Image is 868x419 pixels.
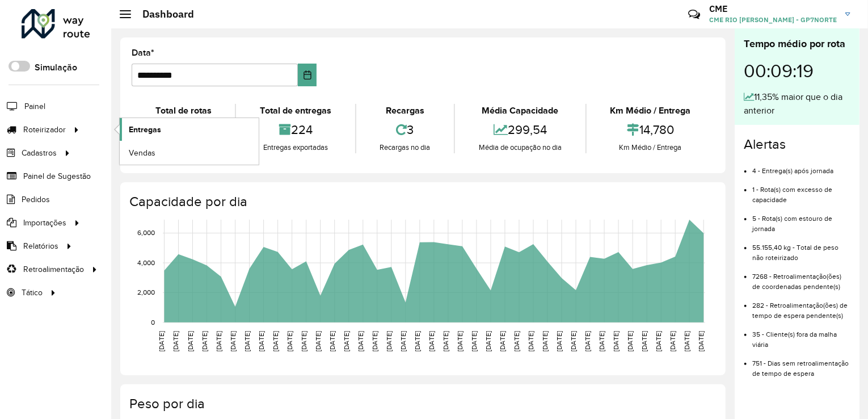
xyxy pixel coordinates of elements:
[399,331,407,351] text: [DATE]
[22,194,50,206] span: Pedidos
[752,176,850,205] li: 1 - Rota(s) com excesso de capacidade
[385,331,393,351] text: [DATE]
[129,396,714,412] h4: Peso por dia
[744,36,850,52] div: Tempo médio por rota
[589,142,711,153] div: Km Médio / Entrega
[23,217,66,229] span: Importações
[120,118,259,141] a: Entregas
[300,331,307,351] text: [DATE]
[570,331,577,351] text: [DATE]
[414,331,421,351] text: [DATE]
[371,331,378,351] text: [DATE]
[215,331,222,351] text: [DATE]
[129,124,161,136] span: Entregas
[131,8,194,20] h2: Dashboard
[272,331,279,351] text: [DATE]
[137,229,155,237] text: 6,000
[359,104,451,118] div: Recargas
[752,157,850,176] li: 4 - Entrega(s) após jornada
[744,90,850,118] div: 11,35% maior que o dia anterior
[598,331,605,351] text: [DATE]
[22,287,43,299] span: Tático
[752,234,850,263] li: 55.155,40 kg - Total de peso não roteirizado
[23,170,91,182] span: Painel de Sugestão
[172,331,180,351] text: [DATE]
[314,331,322,351] text: [DATE]
[129,194,714,210] h4: Capacidade por dia
[23,240,58,252] span: Relatórios
[328,331,336,351] text: [DATE]
[22,147,57,159] span: Cadastros
[669,331,676,351] text: [DATE]
[589,118,711,142] div: 14,780
[626,331,634,351] text: [DATE]
[134,104,232,118] div: Total de rotas
[137,259,155,266] text: 4,000
[513,331,520,351] text: [DATE]
[744,136,850,153] h4: Alertas
[23,263,84,275] span: Retroalimentação
[697,331,705,351] text: [DATE]
[589,104,711,118] div: Km Médio / Entrega
[499,331,506,351] text: [DATE]
[752,321,850,350] li: 35 - Cliente(s) fora da malha viária
[132,46,154,60] label: Data
[23,124,66,136] span: Roteirizador
[239,142,352,153] div: Entregas exportadas
[442,331,449,351] text: [DATE]
[137,289,155,296] text: 2,000
[286,331,293,351] text: [DATE]
[24,100,45,112] span: Painel
[484,331,492,351] text: [DATE]
[239,118,352,142] div: 224
[158,331,166,351] text: [DATE]
[641,331,648,351] text: [DATE]
[35,61,77,74] label: Simulação
[752,292,850,321] li: 282 - Retroalimentação(ões) de tempo de espera pendente(s)
[470,331,478,351] text: [DATE]
[612,331,620,351] text: [DATE]
[655,331,662,351] text: [DATE]
[682,2,706,27] a: Contato Rápido
[359,118,451,142] div: 3
[298,64,317,86] button: Choose Date
[458,142,582,153] div: Média de ocupação no dia
[258,331,265,351] text: [DATE]
[752,263,850,292] li: 7268 - Retroalimentação(ões) de coordenadas pendente(s)
[458,118,582,142] div: 299,54
[229,331,237,351] text: [DATE]
[744,52,850,90] div: 00:09:19
[527,331,534,351] text: [DATE]
[239,104,352,118] div: Total de entregas
[584,331,591,351] text: [DATE]
[458,104,582,118] div: Média Capacidade
[709,15,837,25] span: CME RIO [PERSON_NAME] - GP7NORTE
[456,331,464,351] text: [DATE]
[243,331,251,351] text: [DATE]
[187,331,194,351] text: [DATE]
[359,142,451,153] div: Recargas no dia
[428,331,435,351] text: [DATE]
[120,141,259,164] a: Vendas
[129,147,155,159] span: Vendas
[752,350,850,379] li: 751 - Dias sem retroalimentação de tempo de espera
[709,3,837,14] h3: CME
[555,331,563,351] text: [DATE]
[683,331,690,351] text: [DATE]
[541,331,549,351] text: [DATE]
[357,331,364,351] text: [DATE]
[343,331,350,351] text: [DATE]
[201,331,208,351] text: [DATE]
[752,205,850,234] li: 5 - Rota(s) com estouro de jornada
[151,319,155,326] text: 0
